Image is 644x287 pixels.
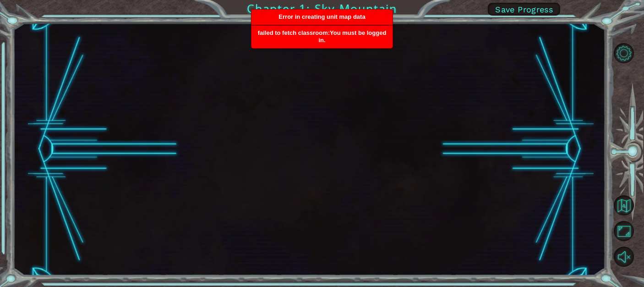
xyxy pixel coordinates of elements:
span: Error in creating unit map data [278,13,365,20]
button: Maximize Browser [614,221,634,241]
a: Back to Map [615,192,644,218]
button: Save Progress [488,3,560,16]
span: failed to fetch classroom:You must be logged in. [258,29,387,44]
button: Back to Map [614,195,634,215]
span: Save Progress [495,5,553,14]
button: Level Options [614,43,634,63]
button: Unmute [614,247,634,267]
